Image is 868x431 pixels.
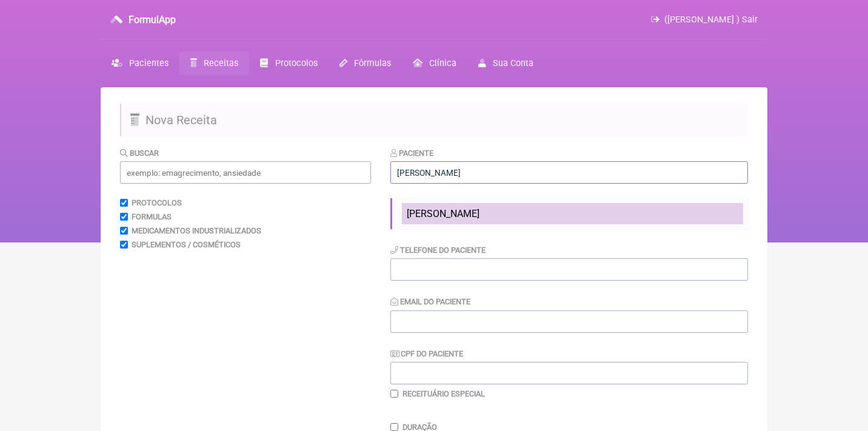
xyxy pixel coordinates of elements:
[120,161,371,184] input: exemplo: emagrecimento, ansiedade
[132,212,172,221] label: Formulas
[390,349,463,358] label: CPF do Paciente
[390,149,433,158] label: Paciente
[429,58,456,68] span: Clínica
[129,14,176,25] h3: FormulApp
[132,240,241,249] label: Suplementos / Cosméticos
[390,246,486,255] label: Telefone do Paciente
[249,52,328,75] a: Protocolos
[129,58,169,68] span: Pacientes
[275,58,318,68] span: Protocolos
[132,198,182,207] label: Protocolos
[101,52,179,75] a: Pacientes
[664,15,758,25] span: ([PERSON_NAME] ) Sair
[329,52,402,75] a: Fórmulas
[179,52,249,75] a: Receitas
[354,58,391,68] span: Fórmulas
[390,297,470,306] label: Email do Paciente
[204,58,238,68] span: Receitas
[402,389,485,398] label: Receituário Especial
[120,104,748,136] h2: Nova Receita
[493,58,533,68] span: Sua Conta
[651,15,758,25] a: ([PERSON_NAME] ) Sair
[132,226,261,235] label: Medicamentos Industrializados
[120,149,159,158] label: Buscar
[467,52,544,75] a: Sua Conta
[407,208,479,219] span: [PERSON_NAME]
[402,52,467,75] a: Clínica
